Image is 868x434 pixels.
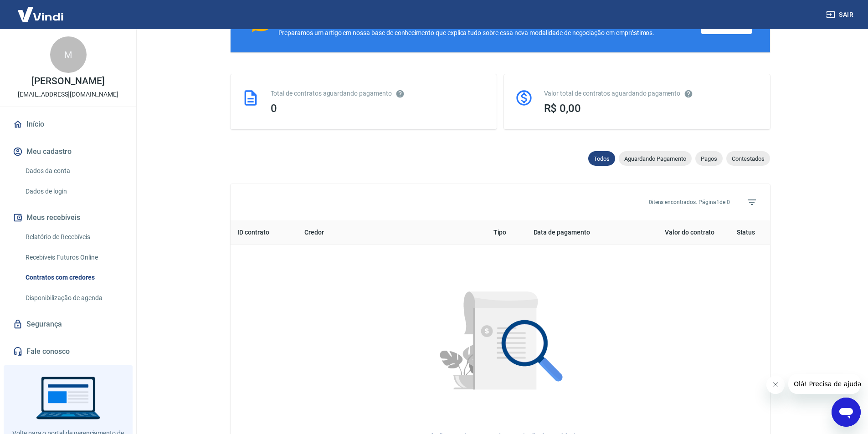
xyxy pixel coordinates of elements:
div: Total de contratos aguardando pagamento [271,89,486,98]
span: Todos [588,155,615,162]
svg: Esses contratos não se referem à Vindi, mas sim a outras instituições. [395,89,405,98]
span: Olá! Precisa de ajuda? [5,6,77,14]
span: Filtros [741,191,763,213]
img: Vindi [11,0,70,28]
th: Status [722,220,770,245]
img: Nenhum item encontrado [416,260,585,428]
div: Pagos [695,151,723,166]
div: Preparamos um artigo em nossa base de conhecimento que explica tudo sobre essa nova modalidade de... [278,28,655,38]
iframe: Fechar mensagem [766,376,785,394]
div: M [50,36,87,73]
p: 0 itens encontrados. Página 1 de 0 [649,198,730,206]
a: Fale conosco [11,342,125,362]
a: Início [11,114,125,134]
th: Credor [297,220,486,245]
button: Meus recebíveis [11,208,125,228]
th: Tipo [486,220,526,245]
a: Contratos com credores [22,268,125,287]
a: Relatório de Recebíveis [22,228,125,246]
iframe: Botão para abrir a janela de mensagens [832,398,861,427]
a: Segurança [11,314,125,334]
span: Contestados [726,155,770,162]
th: ID contrato [231,220,298,245]
button: Sair [824,6,857,23]
span: Aguardando Pagamento [619,155,692,162]
div: Contestados [726,151,770,166]
div: Valor total de contratos aguardando pagamento [544,89,759,98]
div: Todos [588,151,615,166]
a: Recebíveis Futuros Online [22,248,125,267]
p: [PERSON_NAME] [31,77,104,86]
svg: O valor comprometido não se refere a pagamentos pendentes na Vindi e sim como garantia a outras i... [684,89,693,98]
div: 0 [271,102,486,115]
p: [EMAIL_ADDRESS][DOMAIN_NAME] [18,90,118,99]
span: R$ 0,00 [544,102,581,115]
a: Disponibilização de agenda [22,289,125,307]
div: Aguardando Pagamento [619,151,692,166]
iframe: Mensagem da empresa [788,374,861,394]
button: Meu cadastro [11,142,125,162]
a: Dados da conta [22,162,125,180]
th: Data de pagamento [526,220,629,245]
a: Dados de login [22,182,125,201]
th: Valor do contrato [629,220,722,245]
span: Pagos [695,155,723,162]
